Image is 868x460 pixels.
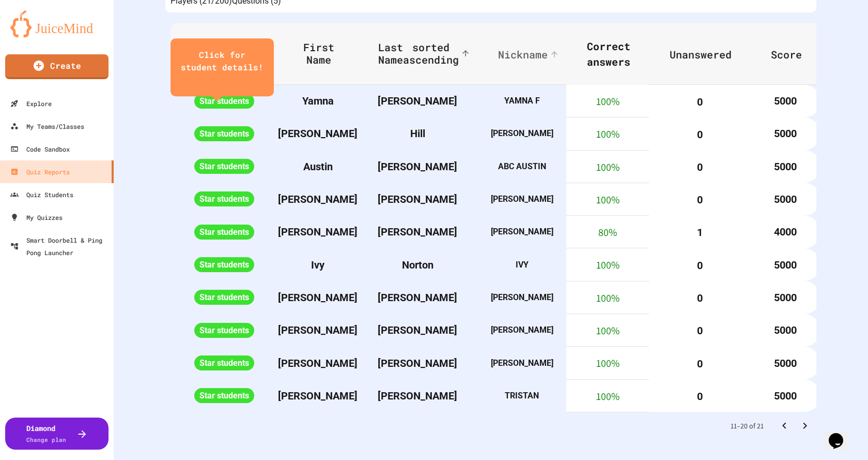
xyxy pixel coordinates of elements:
[587,38,644,69] span: Correct answers
[477,117,566,150] th: [PERSON_NAME]
[477,379,566,412] th: TRISTAN
[402,259,433,271] span: Norton
[10,211,63,224] div: My Quizzes
[10,97,52,110] div: Explore
[410,127,425,140] span: Hill
[750,379,820,412] th: 5000
[10,166,70,178] div: Quiz Reports
[771,48,815,61] span: Score
[10,234,110,259] div: Smart Doorbell & Ping Pong Launcher
[750,117,820,150] th: 5000
[477,248,566,281] th: IVY
[598,226,617,239] span: 80 %
[378,95,457,107] span: [PERSON_NAME]
[10,120,84,132] div: My Teams/Classes
[278,291,358,304] span: [PERSON_NAME]
[194,290,254,305] span: Star students
[596,291,619,304] span: 100 %
[477,183,566,215] th: [PERSON_NAME]
[378,41,472,66] span: Last Namesorted ascending
[299,41,352,66] span: First Name
[825,419,858,450] iframe: chat widget
[750,314,820,347] th: 5000
[750,183,820,215] th: 5000
[498,48,561,61] span: Nickname
[194,355,254,370] span: Star students
[750,216,820,248] th: 4000
[378,390,457,402] span: [PERSON_NAME]
[750,248,820,281] th: 5000
[10,10,103,37] img: logo-orange.svg
[194,323,254,338] span: Star students
[194,225,254,240] span: Star students
[10,143,70,155] div: Code Sandbox
[5,54,109,79] a: Create
[194,388,254,403] span: Star students
[750,347,820,379] th: 5000
[477,281,566,314] th: [PERSON_NAME]
[194,94,254,109] span: Star students
[697,95,703,108] span: 0
[302,95,334,107] span: Yamna
[477,216,566,248] th: [PERSON_NAME]
[378,357,457,369] span: [PERSON_NAME]
[596,324,619,337] span: 100 %
[311,259,324,271] span: Ivy
[26,436,66,443] span: Change plan
[596,95,619,108] span: 100 %
[181,49,263,73] div: Click for student details!
[477,85,566,117] th: YAMNA F
[378,226,457,238] span: [PERSON_NAME]
[697,128,703,140] span: 0
[403,41,459,66] span: sorted ascending
[477,314,566,347] th: [PERSON_NAME]
[697,259,703,271] span: 0
[278,193,358,205] span: [PERSON_NAME]
[5,418,109,450] button: DiamondChange plan
[596,258,619,272] span: 100 %
[697,357,703,369] span: 0
[697,292,703,304] span: 0
[750,150,820,183] th: 5000
[596,160,619,173] span: 100 %
[194,257,254,272] span: Star students
[194,159,254,174] span: Star students
[697,226,703,239] span: 1
[596,127,619,141] span: 100 %
[194,126,254,141] span: Star students
[278,127,358,140] span: [PERSON_NAME]
[278,226,358,238] span: [PERSON_NAME]
[303,160,333,173] span: Austin
[378,324,457,336] span: [PERSON_NAME]
[750,85,820,117] th: 5000
[697,390,703,403] span: 0
[596,357,619,370] span: 100 %
[697,194,703,206] span: 0
[278,324,358,336] span: [PERSON_NAME]
[697,161,703,173] span: 0
[477,347,566,379] th: [PERSON_NAME]
[774,416,795,436] button: Go to previous page
[750,281,820,314] th: 5000
[10,188,73,201] div: Quiz Students
[378,193,457,205] span: [PERSON_NAME]
[596,389,619,403] span: 100 %
[596,193,619,206] span: 100 %
[278,390,358,402] span: [PERSON_NAME]
[378,160,457,173] span: [PERSON_NAME]
[378,291,457,304] span: [PERSON_NAME]
[477,150,566,183] th: ABC AUSTIN
[26,423,66,444] div: Diamond
[194,191,254,206] span: Star students
[697,324,703,337] span: 0
[795,416,815,436] button: Go to next page
[670,48,745,61] span: Unanswered
[731,421,764,431] p: 11–20 of 21
[278,357,358,369] span: [PERSON_NAME]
